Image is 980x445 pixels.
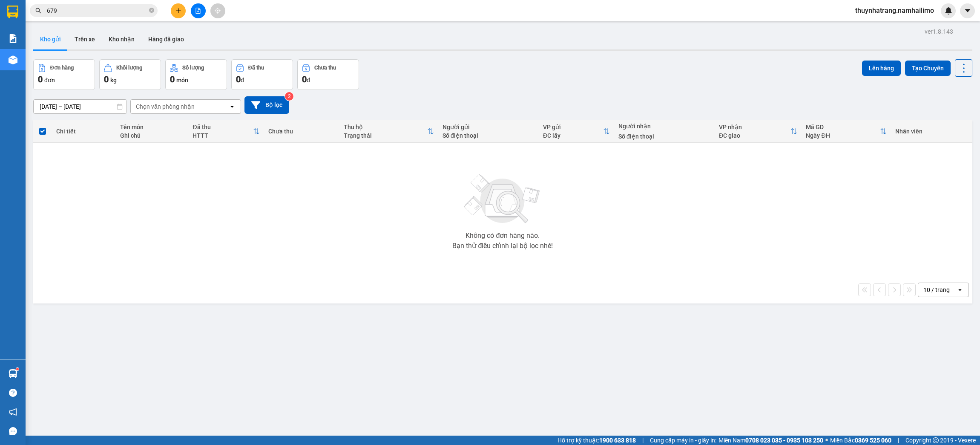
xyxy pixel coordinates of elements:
span: ⚪️ [825,439,828,442]
button: Chưa thu0đ [297,59,359,90]
button: Đơn hàng0đơn [33,59,95,90]
div: Ngày ĐH [806,132,879,139]
div: Nhân viên [895,128,968,135]
div: Chưa thu [268,128,335,135]
div: Tên món [120,124,184,130]
button: Lên hàng [862,61,901,76]
span: đ [307,77,310,84]
div: Số điện thoại [443,132,535,139]
th: Toggle SortBy [539,120,614,143]
strong: 1900 633 818 [599,437,636,444]
button: aim [210,3,225,18]
div: Đơn hàng [50,65,74,71]
span: 0 [170,74,175,84]
div: Chi tiết [56,128,112,135]
button: Trên xe [68,29,102,49]
div: Trạng thái [344,132,427,139]
span: copyright [933,437,939,443]
img: solution-icon [9,34,17,43]
svg: open [229,103,236,110]
div: HTTT [193,132,253,139]
div: Người nhận [618,123,710,130]
span: question-circle [9,389,17,397]
span: search [35,8,41,14]
button: plus [171,3,186,18]
svg: open [957,286,963,293]
sup: 2 [285,92,293,101]
button: caret-down [960,3,975,18]
span: thuynhatrang.namhailimo [848,5,941,16]
span: close-circle [149,7,154,15]
span: caret-down [964,7,971,14]
button: Đã thu0đ [231,59,293,90]
span: Hỗ trợ kỹ thuật: [558,436,636,445]
div: Khối lượng [116,65,142,71]
div: Số lượng [182,65,204,71]
span: notification [9,408,17,416]
button: Tạo Chuyến [905,61,951,76]
input: Select a date range. [34,100,126,113]
div: Mã GD [806,124,879,130]
div: VP nhận [719,124,791,130]
span: kg [110,77,117,84]
span: | [898,436,899,445]
span: aim [215,8,221,14]
button: file-add [191,3,206,18]
th: Toggle SortBy [339,120,438,143]
span: Miền Bắc [830,436,891,445]
span: message [9,427,17,435]
div: Bạn thử điều chỉnh lại bộ lọc nhé! [452,243,553,249]
img: svg+xml;base64,PHN2ZyBjbGFzcz0ibGlzdC1wbHVnX19zdmciIHhtbG5zPSJodHRwOi8vd3d3LnczLm9yZy8yMDAwL3N2Zy... [460,169,545,229]
button: Khối lượng0kg [99,59,161,90]
div: Thu hộ [344,124,427,130]
img: warehouse-icon [9,369,17,378]
div: 10 / trang [923,286,950,294]
div: ĐC lấy [543,132,603,139]
button: Hàng đã giao [141,29,191,49]
span: 0 [302,74,307,84]
span: plus [175,8,181,14]
span: 0 [38,74,43,84]
div: Đã thu [248,65,264,71]
span: Cung cấp máy in - giấy in: [650,436,716,445]
div: Đã thu [193,124,253,130]
div: Ghi chú [120,132,184,139]
div: VP gửi [543,124,603,130]
img: logo-vxr [7,6,18,18]
div: Người gửi [443,124,535,130]
th: Toggle SortBy [802,120,891,143]
button: Số lượng0món [165,59,227,90]
span: 0 [104,74,109,84]
span: | [642,436,644,445]
div: Chưa thu [314,65,336,71]
input: Tìm tên, số ĐT hoặc mã đơn [47,6,147,15]
span: file-add [195,8,201,14]
div: Không có đơn hàng nào. [466,232,540,239]
span: 0 [236,74,241,84]
span: đơn [44,77,55,84]
button: Bộ lọc [244,96,289,114]
span: món [176,77,188,84]
span: Miền Nam [718,436,823,445]
button: Kho gửi [33,29,68,49]
div: Chọn văn phòng nhận [136,102,195,111]
th: Toggle SortBy [715,120,802,143]
div: ver 1.8.143 [925,27,953,36]
strong: 0369 525 060 [855,437,891,444]
img: warehouse-icon [9,55,17,64]
span: đ [241,77,244,84]
div: Số điện thoại [618,133,710,140]
strong: 0708 023 035 - 0935 103 250 [745,437,823,444]
th: Toggle SortBy [188,120,264,143]
button: Kho nhận [102,29,141,49]
img: icon-new-feature [945,7,952,14]
div: ĐC giao [719,132,791,139]
sup: 1 [16,368,19,370]
span: close-circle [149,8,154,13]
